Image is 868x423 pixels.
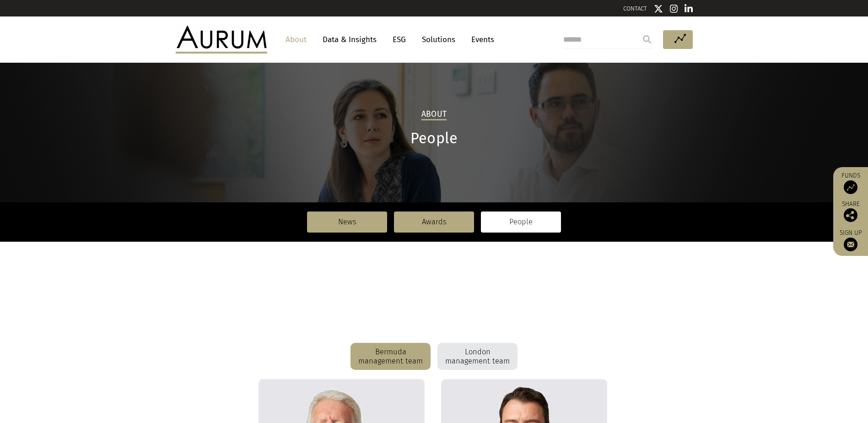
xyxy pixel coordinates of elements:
[623,5,647,12] a: CONTACT
[670,4,678,13] img: Instagram icon
[350,343,431,370] div: Bermuda management team
[838,172,863,194] a: Funds
[388,31,410,48] a: ESG
[638,30,656,49] input: Submit
[176,26,267,53] img: Aurum
[685,4,693,13] img: Linkedin icon
[176,130,693,147] h1: People
[318,31,381,48] a: Data & Insights
[844,238,857,251] img: Sign up to our newsletter
[394,211,474,233] a: Awards
[281,31,311,48] a: About
[844,208,857,222] img: Share this post
[417,31,460,48] a: Solutions
[481,211,561,233] a: People
[467,31,494,48] a: Events
[437,343,518,370] div: London management team
[307,211,387,233] a: News
[844,180,857,194] img: Access Funds
[838,229,863,251] a: Sign up
[838,201,863,222] div: Share
[421,109,447,120] h2: About
[654,4,663,13] img: Twitter icon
